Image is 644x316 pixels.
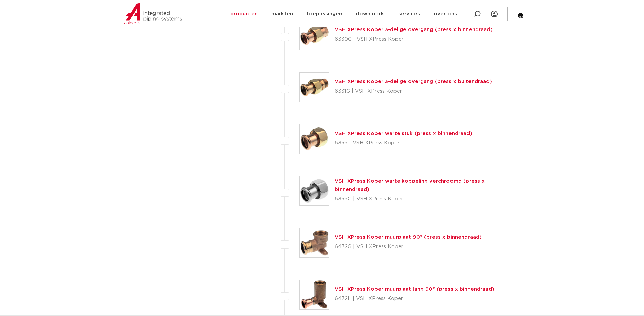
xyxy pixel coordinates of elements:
[300,21,329,50] img: Thumbnail for VSH XPress Koper 3-delige overgang (press x binnendraad)
[335,138,472,149] p: 6359 | VSH XPress Koper
[335,287,494,292] a: VSH XPress Koper muurplaat lang 90° (press x binnendraad)
[300,124,329,154] img: Thumbnail for VSH XPress Koper wartelstuk (press x binnendraad)
[335,241,482,252] p: 6472G | VSH XPress Koper
[335,293,494,304] p: 6472L | VSH XPress Koper
[335,235,482,240] a: VSH XPress Koper muurplaat 90° (press x binnendraad)
[335,194,510,204] p: 6359C | VSH XPress Koper
[335,131,472,136] a: VSH XPress Koper wartelstuk (press x binnendraad)
[335,34,493,45] p: 6330G | VSH XPress Koper
[300,73,329,102] img: Thumbnail for VSH XPress Koper 3-delige overgang (press x buitendraad)
[300,280,329,309] img: Thumbnail for VSH XPress Koper muurplaat lang 90° (press x binnendraad)
[300,176,329,205] img: Thumbnail for VSH XPress Koper wartelkoppeling verchroomd (press x binnendraad)
[335,27,493,32] a: VSH XPress Koper 3-delige overgang (press x binnendraad)
[300,228,329,257] img: Thumbnail for VSH XPress Koper muurplaat 90° (press x binnendraad)
[335,86,492,97] p: 6331G | VSH XPress Koper
[335,79,492,84] a: VSH XPress Koper 3-delige overgang (press x buitendraad)
[335,179,485,192] a: VSH XPress Koper wartelkoppeling verchroomd (press x binnendraad)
